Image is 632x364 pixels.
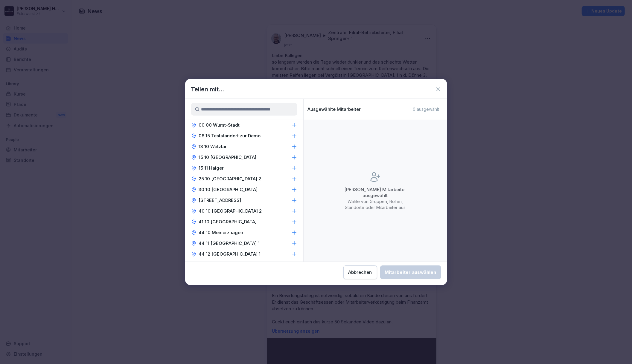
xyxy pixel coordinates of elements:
[348,269,372,276] div: Abbrechen
[199,197,241,203] p: [STREET_ADDRESS]
[385,269,436,276] div: Mitarbeiter auswählen
[199,208,262,214] p: 40 10 [GEOGRAPHIC_DATA] 2
[191,85,224,94] h1: Teilen mit...
[199,219,257,225] p: 41 10 [GEOGRAPHIC_DATA]
[199,154,257,160] p: 15 10 [GEOGRAPHIC_DATA]
[339,199,411,211] p: Wähle von Gruppen, Rollen, Standorte oder Mitarbeiter aus
[199,122,240,128] p: 00 00 Wurst-Stadt
[199,176,261,182] p: 25 10 [GEOGRAPHIC_DATA] 2
[380,265,441,279] button: Mitarbeiter auswählen
[199,133,261,139] p: 08 15 Teststandort zur Demo
[199,144,227,150] p: 13 10 Wetzlar
[413,107,439,112] p: 0 ausgewählt
[343,265,377,279] button: Abbrechen
[199,165,224,171] p: 15 11 Haiger
[339,187,411,199] p: [PERSON_NAME] Mitarbeiter ausgewählt
[199,251,261,257] p: 44 12 [GEOGRAPHIC_DATA] 1
[199,230,243,236] p: 44 10 Meinerzhagen
[308,107,361,112] p: Ausgewählte Mitarbeiter
[199,187,258,193] p: 30 10 [GEOGRAPHIC_DATA]
[199,240,260,246] p: 44 11 [GEOGRAPHIC_DATA] 1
